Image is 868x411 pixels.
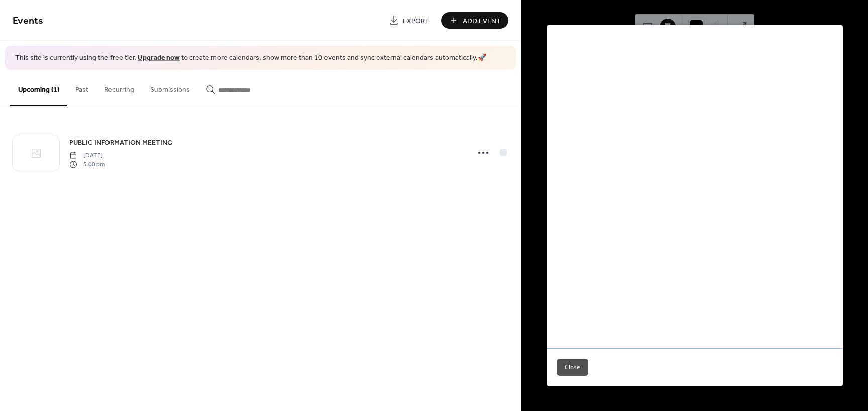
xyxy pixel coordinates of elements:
[569,76,632,88] a: [STREET_ADDRESS]
[441,12,508,29] button: Add Event
[69,136,172,148] a: PUBLIC INFORMATION MEETING
[403,16,429,26] span: Export
[557,36,684,47] a: PUBLIC INFORMATION MEETING
[381,12,437,29] a: Export
[557,76,565,88] div: ​
[557,64,565,76] div: ​
[138,51,180,65] a: Upgrade now
[557,359,588,376] button: Close
[69,151,105,160] span: [DATE]
[96,70,142,105] button: Recurring
[13,11,43,31] span: Events
[10,70,67,106] button: Upcoming (1)
[596,65,621,75] span: 7:00pm
[69,160,105,169] span: 5:00 pm
[557,88,565,100] div: ​
[569,52,591,64] span: [DATE]
[67,70,96,105] button: Past
[463,16,501,26] span: Add Event
[569,89,626,98] a: [DOMAIN_NAME]
[15,53,486,63] span: This site is currently using the free tier. to create more calendars, show more than 10 events an...
[142,70,198,105] button: Submissions
[557,52,565,64] div: ​
[69,137,172,148] span: PUBLIC INFORMATION MEETING
[569,65,594,75] span: 5:00pm
[594,65,596,75] span: -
